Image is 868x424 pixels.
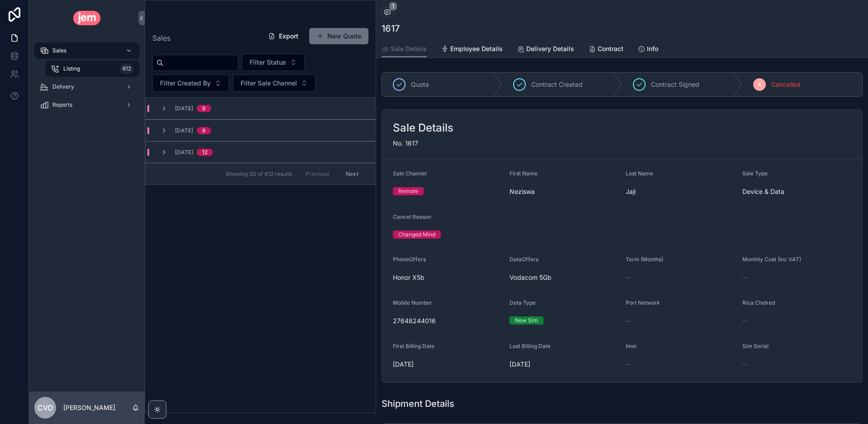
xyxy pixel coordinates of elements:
a: Delivery [34,79,139,95]
div: Remote [398,187,418,195]
span: Mobile Number [393,299,432,306]
span: [DATE] [393,360,502,369]
span: Employee Details [450,44,503,53]
span: 27648244016 [393,316,502,325]
span: 4 [758,81,761,88]
a: Sales [34,42,139,59]
a: Employee Details [441,41,503,59]
span: Filter Status [250,58,286,67]
span: 1 [389,2,397,11]
span: Filter Sale Channel [241,79,297,88]
span: Rica Cheked [742,299,775,306]
span: Info [647,44,658,53]
button: Export [261,28,306,44]
span: Honor X5b [393,273,425,282]
span: [DATE] [175,127,193,134]
div: 9 [202,127,206,134]
a: Sale Details [382,41,427,58]
button: New Quote [309,28,368,44]
span: No. 1617 [393,139,418,147]
div: New Sim [515,316,538,325]
span: Sale Type [742,170,768,177]
span: First Billing Date [393,343,434,349]
h1: 1617 [382,22,400,35]
span: Contract [598,44,623,53]
span: -- [742,273,748,282]
span: Cancel Reason [393,213,431,220]
p: [PERSON_NAME] [63,403,115,412]
span: Port Network [626,299,660,306]
span: Cancelled [771,80,801,89]
span: Listing [63,65,80,72]
span: DataOffers [509,256,538,263]
button: Select Button [152,75,229,92]
span: Filter Created By [160,79,211,88]
span: -- [626,360,631,369]
span: Monthly Cost (Inc VAT) [742,256,801,263]
img: App logo [73,11,101,25]
h1: Shipment Details [382,397,454,410]
div: scrollable content [29,36,145,125]
span: Contract Signed [651,80,699,89]
span: Showing 30 of 612 results [226,170,292,178]
div: 612 [120,63,134,74]
div: 12 [202,149,208,156]
span: Sales [152,33,170,43]
button: 1 [382,7,393,19]
span: Sale Details [391,44,427,53]
span: Contract Created [531,80,583,89]
span: PhoneOffers [393,256,426,263]
a: Reports [34,97,139,113]
span: Jaji [626,187,735,196]
button: Next [340,167,365,181]
span: Sales [52,47,66,54]
span: Delivery Details [526,44,574,53]
span: First Name [509,170,538,177]
a: Listing612 [45,61,139,77]
span: Term (Months) [626,256,663,263]
span: Data Type [509,299,536,306]
h2: Sale Details [393,121,453,135]
div: Changed Mind [398,231,435,239]
span: -- [742,316,748,325]
a: Info [638,41,658,59]
a: Delivery Details [517,41,574,59]
span: -- [626,273,631,282]
span: Neziswa [509,187,619,196]
span: [DATE] [175,105,193,112]
span: Last Billing Date [509,343,551,349]
div: 9 [202,105,206,112]
span: -- [626,316,631,325]
span: [DATE] [175,149,193,156]
span: Vodacom 5Gb [509,273,552,282]
a: Contract [589,41,623,59]
span: Delivery [52,83,74,90]
button: Select Button [233,75,316,92]
span: Sale Channel [393,170,427,177]
span: Quote [411,80,429,89]
span: Reports [52,101,72,108]
span: Sim Serial [742,343,769,349]
span: [DATE] [509,360,619,369]
span: Cvd [38,402,53,413]
span: Device & Data [742,187,852,196]
span: Last Name [626,170,653,177]
span: Imei [626,343,637,349]
button: Select Button [242,54,305,71]
span: -- [742,360,748,369]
